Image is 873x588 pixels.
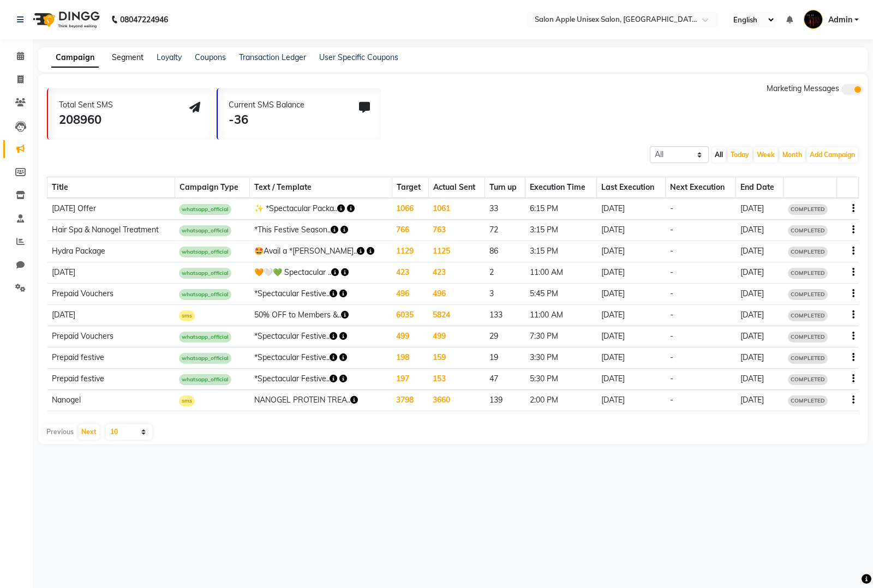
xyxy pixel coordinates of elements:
[120,4,168,35] b: 08047224946
[250,284,392,305] td: *Spectacular Festive..
[229,111,304,129] div: -36
[728,147,752,163] button: Today
[179,268,231,279] span: whatsapp_official
[788,353,828,364] span: COMPLETED
[179,374,231,385] span: whatsapp_official
[666,241,736,262] td: -
[47,390,175,411] td: Nanogel
[788,310,828,321] span: COMPLETED
[736,198,784,220] td: [DATE]
[804,10,823,29] img: Admin
[736,347,784,369] td: [DATE]
[428,241,485,262] td: 1125
[807,147,858,163] button: Add Campaign
[250,198,392,220] td: ✨ *Spectacular Packa..
[47,305,175,326] td: [DATE]
[392,241,428,262] td: 1129
[788,268,828,279] span: COMPLETED
[597,305,666,326] td: [DATE]
[392,262,428,284] td: 423
[47,284,175,305] td: Prepaid Vouchers
[666,198,736,220] td: -
[392,177,428,199] th: Target
[485,198,525,220] td: 33
[485,284,525,305] td: 3
[47,326,175,347] td: Prepaid Vouchers
[428,262,485,284] td: 423
[525,369,597,390] td: 5:30 PM
[428,326,485,347] td: 499
[597,284,666,305] td: [DATE]
[47,347,175,369] td: Prepaid festive
[428,305,485,326] td: 5824
[239,52,306,62] a: Transaction Ledger
[525,220,597,241] td: 3:15 PM
[736,220,784,241] td: [DATE]
[392,284,428,305] td: 496
[392,305,428,326] td: 6035
[525,198,597,220] td: 6:15 PM
[666,347,736,369] td: -
[179,395,195,406] span: sms
[319,52,398,62] a: User Specific Coupons
[428,369,485,390] td: 153
[47,369,175,390] td: Prepaid festive
[525,284,597,305] td: 5:45 PM
[736,262,784,284] td: [DATE]
[666,390,736,411] td: -
[736,305,784,326] td: [DATE]
[666,369,736,390] td: -
[736,326,784,347] td: [DATE]
[736,369,784,390] td: [DATE]
[59,111,113,129] div: 208960
[250,305,392,326] td: 50% OFF to Members &..
[485,305,525,326] td: 133
[780,147,805,163] button: Month
[767,83,839,93] span: Marketing Messages
[250,262,392,284] td: 🧡🤍💚 Spectacular ..
[179,289,231,300] span: whatsapp_official
[428,177,485,199] th: Actual Sent
[666,220,736,241] td: -
[736,390,784,411] td: [DATE]
[788,289,828,300] span: COMPLETED
[392,369,428,390] td: 197
[392,198,428,220] td: 1066
[485,390,525,411] td: 139
[712,147,726,163] button: All
[788,247,828,257] span: COMPLETED
[250,177,392,199] th: Text / Template
[79,424,99,440] button: Next
[828,14,852,26] span: Admin
[250,369,392,390] td: *Spectacular Festive..
[666,177,736,199] th: Next Execution
[525,177,597,199] th: Execution Time
[250,326,392,347] td: *Spectacular Festive..
[47,198,175,220] td: [DATE] Offer
[525,262,597,284] td: 11:00 AM
[666,284,736,305] td: -
[392,390,428,411] td: 3798
[179,204,231,215] span: whatsapp_official
[597,326,666,347] td: [DATE]
[525,305,597,326] td: 11:00 AM
[597,198,666,220] td: [DATE]
[47,241,175,262] td: Hydra Package
[428,198,485,220] td: 1061
[250,390,392,411] td: NANOGEL PROTEIN TREA..
[179,225,231,236] span: whatsapp_official
[597,220,666,241] td: [DATE]
[179,247,231,257] span: whatsapp_official
[392,326,428,347] td: 499
[525,347,597,369] td: 3:30 PM
[47,177,175,199] th: Title
[485,241,525,262] td: 86
[525,326,597,347] td: 7:30 PM
[597,262,666,284] td: [DATE]
[392,347,428,369] td: 198
[597,369,666,390] td: [DATE]
[47,220,175,241] td: Hair Spa & Nanogel Treatment
[666,326,736,347] td: -
[179,332,231,343] span: whatsapp_official
[250,220,392,241] td: *This Festive Season..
